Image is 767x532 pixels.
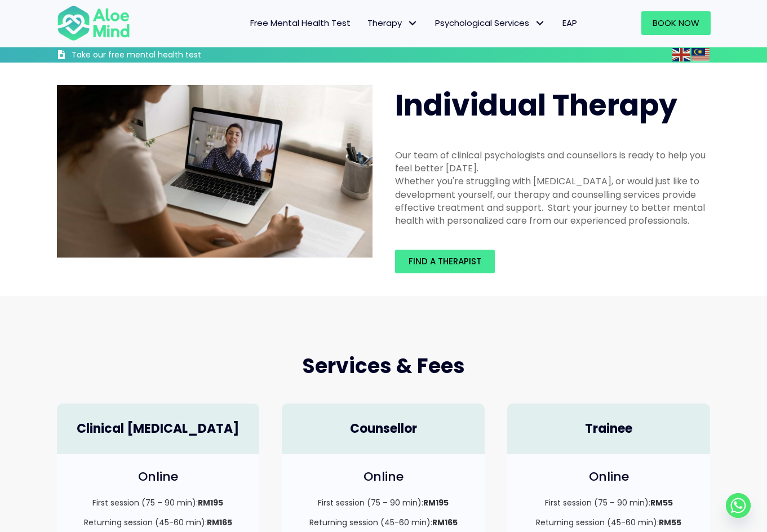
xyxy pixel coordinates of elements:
span: EAP [562,17,577,29]
p: Returning session (45-60 min): [68,517,249,528]
p: First session (75 – 90 min): [68,497,249,508]
h4: Clinical [MEDICAL_DATA] [68,420,249,438]
a: English [672,48,691,61]
a: Malay [691,48,711,61]
p: Returning session (45-60 min): [293,517,473,528]
h4: Online [518,468,699,486]
a: Find a therapist [395,250,495,273]
img: en [672,48,690,61]
a: Whatsapp [726,493,751,518]
strong: RM165 [207,517,232,528]
span: Individual Therapy [395,85,677,126]
p: Returning session (45-60 min): [518,517,699,528]
span: Therapy: submenu [405,15,421,32]
strong: RM195 [423,497,449,508]
h4: Online [68,468,249,486]
a: Book Now [641,11,711,35]
span: Psychological Services: submenu [532,15,548,32]
a: Psychological ServicesPsychological Services: submenu [427,11,554,35]
h4: Online [293,468,473,486]
span: Book Now [653,17,699,29]
div: Our team of clinical psychologists and counsellors is ready to help you feel better [DATE]. [395,149,711,175]
img: Therapy online individual [57,85,373,258]
p: First session (75 – 90 min): [293,497,473,508]
span: Services & Fees [302,352,465,380]
span: Therapy [367,17,418,29]
a: EAP [554,11,586,35]
strong: RM55 [659,517,681,528]
span: Free Mental Health Test [250,17,351,29]
nav: Menu [145,11,586,35]
strong: RM195 [198,497,223,508]
strong: RM165 [432,517,458,528]
img: Aloe mind Logo [57,5,130,42]
a: TherapyTherapy: submenu [359,11,427,35]
a: Free Mental Health Test [242,11,359,35]
span: Find a therapist [409,255,481,267]
img: ms [691,48,710,61]
strong: RM55 [650,497,673,508]
h3: Take our free mental health test [72,50,261,61]
div: Whether you're struggling with [MEDICAL_DATA], or would just like to development yourself, our th... [395,175,711,227]
p: First session (75 – 90 min): [518,497,699,508]
a: Take our free mental health test [57,50,261,63]
h4: Trainee [518,420,699,438]
h4: Counsellor [293,420,473,438]
span: Psychological Services [435,17,546,29]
